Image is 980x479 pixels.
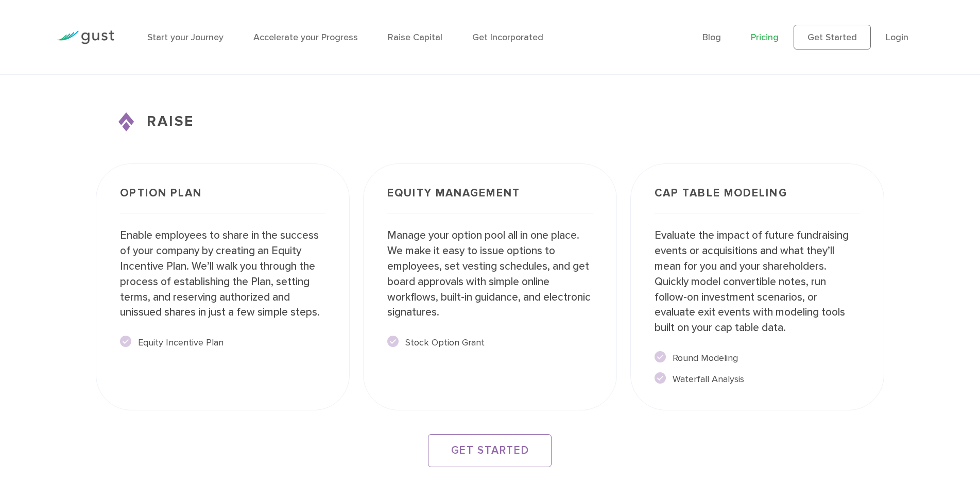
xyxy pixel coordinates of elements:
a: Get Started [794,25,871,49]
a: Raise Capital [388,32,442,43]
li: Equity Incentive Plan [120,336,325,350]
img: Raise Icon X2 [118,112,134,131]
p: Manage your option pool all in one place. We make it easy to issue options to employees, set vest... [387,228,593,320]
li: Round Modeling [655,351,860,365]
h3: Equity Management [387,188,593,213]
a: Blog [702,32,721,43]
h3: Cap Table Modeling [655,188,860,213]
p: Evaluate the impact of future fundraising events or acquisitions and what they’ll mean for you an... [655,228,860,336]
img: Gust Logo [57,30,114,44]
li: Waterfall Analysis [655,372,860,386]
h3: Option Plan [120,188,325,213]
a: Accelerate your Progress [253,32,358,43]
h3: RAISE [96,111,884,133]
p: Enable employees to share in the success of your company by creating an Equity Incentive Plan. We... [120,228,325,320]
a: GET STARTED [428,434,552,467]
a: Login [886,32,908,43]
a: Get Incorporated [472,32,543,43]
li: Stock Option Grant [387,336,593,350]
a: Start your Journey [147,32,223,43]
a: Pricing [751,32,779,43]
